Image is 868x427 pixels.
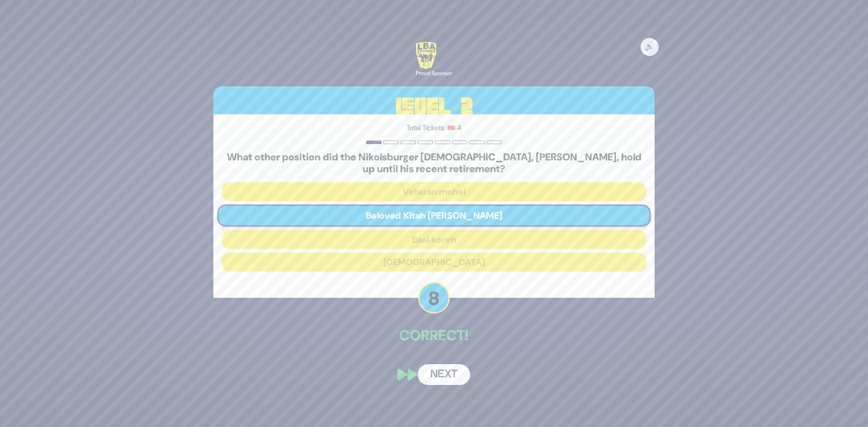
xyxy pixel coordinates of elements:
[418,364,470,385] button: Next
[222,182,646,201] button: Veteran mohel
[416,69,452,77] div: Proud Sponsor
[222,230,646,249] button: Baal koreh
[222,122,646,133] p: Total Tickets: 🎟️ 4
[217,205,651,227] button: Beloved Kitah [PERSON_NAME]
[418,282,450,314] p: 8
[222,253,646,272] button: [DEMOGRAPHIC_DATA]
[213,324,655,346] p: Correct!
[416,42,436,69] img: LBA
[213,86,655,127] h3: Level 2
[222,151,646,175] h5: What other position did the Nikolsburger [DEMOGRAPHIC_DATA], [PERSON_NAME], hold up until his rec...
[641,38,659,56] button: 🔊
